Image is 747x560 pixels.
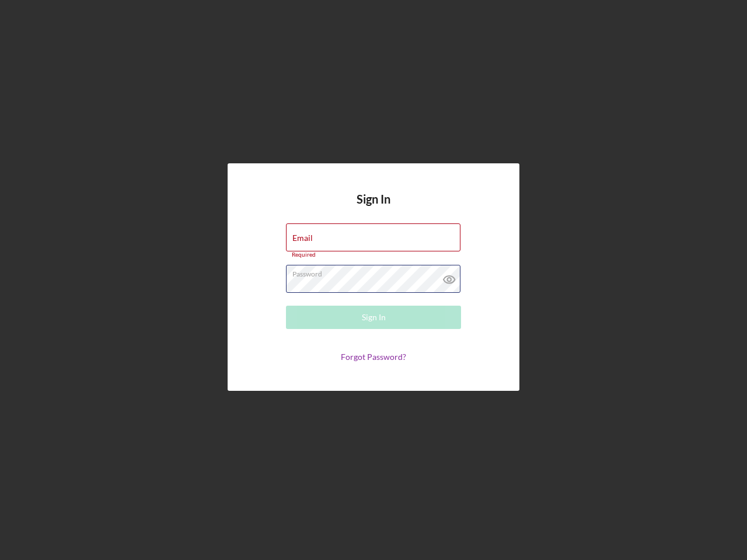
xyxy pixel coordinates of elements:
h4: Sign In [357,192,390,223]
label: Password [292,265,460,278]
button: Sign In [286,306,461,329]
a: Forgot Password? [341,352,406,362]
label: Email [292,233,313,243]
div: Required [286,251,461,258]
div: Sign In [362,306,386,329]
